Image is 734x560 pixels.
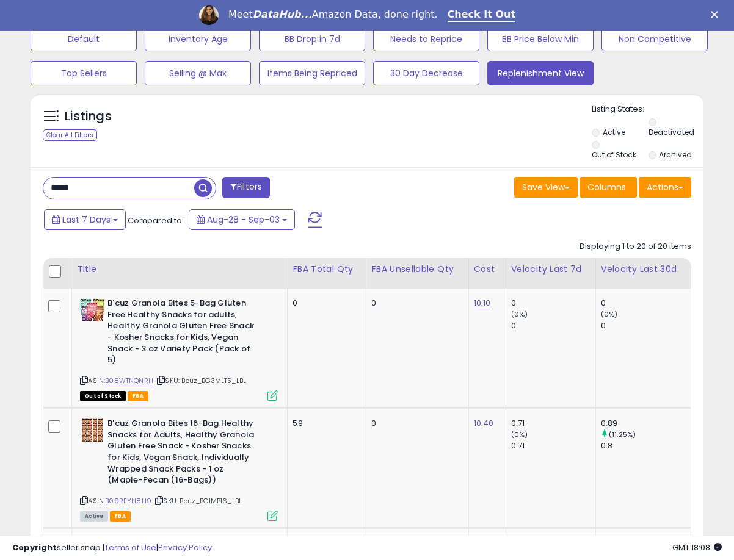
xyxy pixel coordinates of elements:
button: Needs to Reprice [373,27,479,51]
button: Inventory Age [145,27,251,51]
div: Velocity Last 30d [601,263,686,276]
div: FBA Unsellable Qty [371,263,463,276]
button: BB Price Below Min [487,27,594,51]
div: 0.71 [511,440,595,451]
h5: Listings [65,108,112,125]
button: Default [31,27,137,51]
button: Top Sellers [31,61,137,85]
small: (0%) [511,429,528,439]
div: Displaying 1 to 20 of 20 items [580,241,691,253]
div: FBA Total Qty [293,263,361,276]
div: 0 [511,320,595,331]
button: Save View [514,177,578,198]
label: Deactivated [649,127,694,137]
div: ASIN: [80,418,278,520]
div: Meet Amazon Data, done right. [228,9,438,21]
span: | SKU: Bcuz_BG3MLT5_LBL [155,376,246,386]
div: seller snap | | [12,542,212,554]
button: Filters [222,177,270,198]
div: 59 [293,418,357,429]
b: B'cuz Granola Bites 16-Bag Healthy Snacks for Adults, Healthy Granola Gluten Free Snack - Kosher ... [107,418,256,489]
img: 51Ac9o1lVOL._SL40_.jpg [80,418,104,442]
button: Columns [580,177,637,198]
button: Selling @ Max [145,61,251,85]
div: 0.71 [511,418,595,429]
button: Replenishment View [487,61,594,85]
a: Terms of Use [104,542,156,553]
div: 0 [601,298,691,309]
span: 2025-09-11 18:08 GMT [672,542,722,553]
button: Actions [639,177,691,198]
div: ASIN: [80,298,278,400]
div: 0 [601,320,691,331]
span: All listings currently available for purchase on Amazon [80,511,108,522]
span: FBA [128,391,148,401]
span: Compared to: [128,215,184,226]
span: Columns [587,181,626,193]
button: Last 7 Days [44,209,126,230]
a: 10.40 [474,417,494,429]
div: Clear All Filters [43,129,97,141]
button: Items Being Repriced [259,61,365,85]
img: 61aSzQuF8DL._SL40_.jpg [80,298,104,322]
a: 10.10 [474,297,491,309]
a: B09RFYH8H9 [105,496,151,506]
button: 30 Day Decrease [373,61,479,85]
button: BB Drop in 7d [259,27,365,51]
a: B08WTNQNRH [105,376,153,386]
div: 0 [293,298,357,309]
img: Profile image for Georgie [199,5,219,25]
span: | SKU: Bcuz_BG1MP16_LBL [153,496,242,506]
div: 0.89 [601,418,691,429]
div: Close [711,11,723,18]
a: Privacy Policy [158,542,212,553]
label: Out of Stock [592,149,636,160]
label: Active [603,127,625,137]
div: 0 [371,418,459,429]
small: (0%) [601,309,618,319]
small: (0%) [511,309,528,319]
span: All listings that are currently out of stock and unavailable for purchase on Amazon [80,391,126,401]
div: 0.8 [601,440,691,451]
i: DataHub... [253,9,312,20]
strong: Copyright [12,542,57,553]
button: Aug-28 - Sep-03 [189,209,295,230]
div: Cost [474,263,501,276]
span: Last 7 Days [62,214,111,226]
div: Title [77,263,282,276]
label: Archived [659,149,692,160]
div: Velocity Last 7d [511,263,590,276]
button: Non Competitive [601,27,708,51]
span: FBA [110,511,131,522]
p: Listing States: [592,104,703,115]
div: 0 [371,298,459,309]
small: (11.25%) [609,429,636,439]
b: B'cuz Granola Bites 5-Bag Gluten Free Healthy Snacks for adults, Healthy Granola Gluten Free Snac... [107,298,256,368]
span: Aug-28 - Sep-03 [207,214,280,226]
a: Check It Out [448,9,516,22]
div: 0 [511,298,595,309]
